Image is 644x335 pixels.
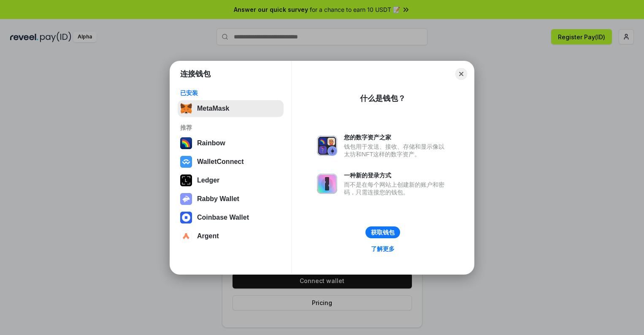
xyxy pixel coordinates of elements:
div: MetaMask [197,105,229,112]
a: 了解更多 [366,243,400,254]
div: Coinbase Wallet [197,214,249,221]
div: 您的数字资产之家 [344,133,449,141]
div: 了解更多 [371,245,395,253]
h1: 连接钱包 [180,69,211,79]
div: 而不是在每个网站上创建新的账户和密码，只需连接您的钱包。 [344,181,449,196]
img: svg+xml,%3Csvg%20xmlns%3D%22http%3A%2F%2Fwww.w3.org%2F2000%2Fsvg%22%20width%3D%2228%22%20height%3... [180,174,192,186]
div: 推荐 [180,124,281,131]
button: Close [455,68,467,80]
img: svg+xml,%3Csvg%20width%3D%2228%22%20height%3D%2228%22%20viewBox%3D%220%200%2028%2028%22%20fill%3D... [180,156,192,168]
div: Rabby Wallet [197,195,239,203]
img: svg+xml,%3Csvg%20width%3D%2228%22%20height%3D%2228%22%20viewBox%3D%220%200%2028%2028%22%20fill%3D... [180,230,192,242]
img: svg+xml,%3Csvg%20xmlns%3D%22http%3A%2F%2Fwww.w3.org%2F2000%2Fsvg%22%20fill%3D%22none%22%20viewBox... [317,174,337,194]
button: WalletConnect [178,153,284,170]
div: 什么是钱包？ [360,93,406,103]
img: svg+xml,%3Csvg%20xmlns%3D%22http%3A%2F%2Fwww.w3.org%2F2000%2Fsvg%22%20fill%3D%22none%22%20viewBox... [180,193,192,205]
button: MetaMask [178,100,284,117]
div: Argent [197,232,219,240]
button: Argent [178,228,284,245]
div: 一种新的登录方式 [344,172,449,179]
img: svg+xml,%3Csvg%20width%3D%2228%22%20height%3D%2228%22%20viewBox%3D%220%200%2028%2028%22%20fill%3D... [180,212,192,223]
div: Rainbow [197,139,225,147]
img: svg+xml,%3Csvg%20width%3D%22120%22%20height%3D%22120%22%20viewBox%3D%220%200%20120%20120%22%20fil... [180,137,192,149]
div: WalletConnect [197,158,244,166]
button: Coinbase Wallet [178,209,284,226]
button: Rabby Wallet [178,191,284,207]
img: svg+xml,%3Csvg%20fill%3D%22none%22%20height%3D%2233%22%20viewBox%3D%220%200%2035%2033%22%20width%... [180,103,192,114]
button: Rainbow [178,135,284,152]
div: Ledger [197,177,219,184]
button: Ledger [178,172,284,189]
img: svg+xml,%3Csvg%20xmlns%3D%22http%3A%2F%2Fwww.w3.org%2F2000%2Fsvg%22%20fill%3D%22none%22%20viewBox... [317,136,337,156]
div: 钱包用于发送、接收、存储和显示像以太坊和NFT这样的数字资产。 [344,143,449,158]
button: 获取钱包 [365,226,400,238]
div: 获取钱包 [371,229,395,236]
div: 已安装 [180,89,281,97]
